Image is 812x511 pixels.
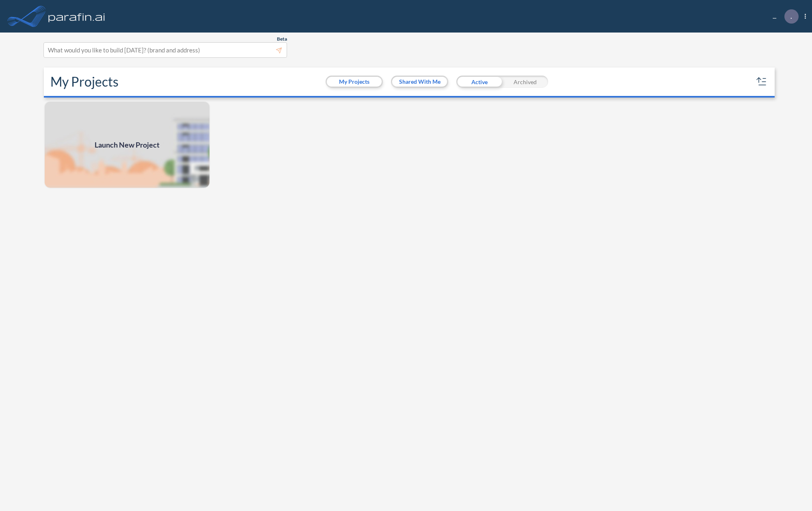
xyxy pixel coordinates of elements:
span: Launch New Project [95,139,160,150]
a: Launch New Project [44,101,210,189]
button: My Projects [327,77,382,87]
div: Active [456,76,502,88]
img: logo [47,8,107,24]
button: Shared With Me [392,77,447,87]
img: add [44,101,210,189]
span: Beta [277,36,287,42]
button: sort [755,75,768,88]
div: Archived [502,76,548,88]
div: ... [760,9,806,24]
h2: My Projects [50,74,119,89]
p: . [790,13,792,20]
